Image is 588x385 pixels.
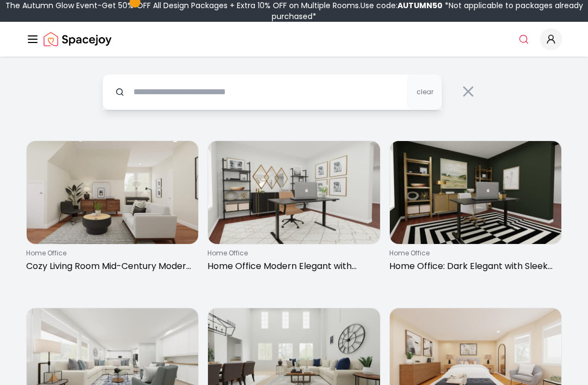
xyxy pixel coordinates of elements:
img: Spacejoy Logo [44,28,112,50]
a: Spacejoy [44,28,112,50]
p: Cozy Living Room Mid-Century Modern Style with Warm Wood Tones [26,260,194,273]
a: Cozy Living Room Mid-Century Modern Style with Warm Wood Toneshome officeCozy Living Room Mid-Cen... [26,140,199,277]
img: Cozy Living Room Mid-Century Modern Style with Warm Wood Tones [27,141,198,244]
a: Home Office Modern Elegant with Gallery Wallhome officeHome Office Modern Elegant with Gallery Wall [207,140,380,277]
p: home office [207,249,376,258]
a: Home Office: Dark Elegant with Sleek Accentshome officeHome Office: Dark Elegant with Sleek Accents [389,140,562,277]
p: home office [26,249,194,258]
span: clear [416,88,433,96]
img: Home Office Modern Elegant with Gallery Wall [208,141,379,244]
p: home office [389,249,558,258]
p: Home Office Modern Elegant with Gallery Wall [207,260,376,273]
nav: Global [26,22,562,57]
img: Home Office: Dark Elegant with Sleek Accents [390,141,561,244]
p: Home Office: Dark Elegant with Sleek Accents [389,260,558,273]
button: clear [407,74,442,110]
